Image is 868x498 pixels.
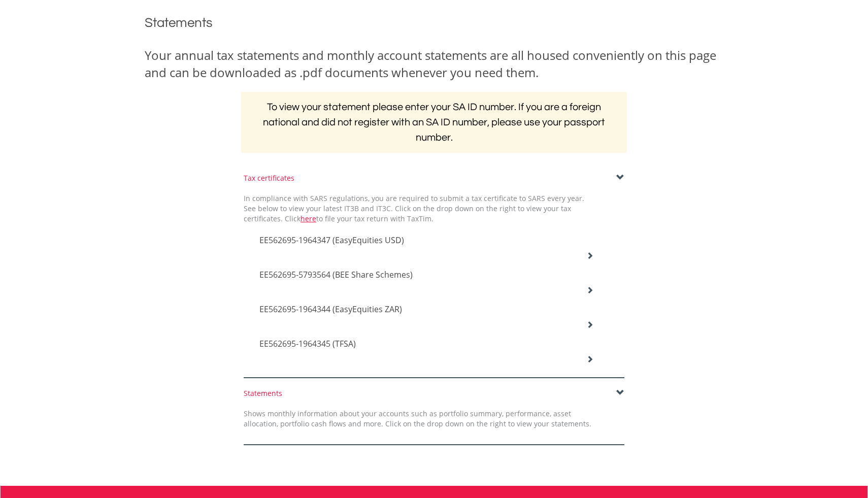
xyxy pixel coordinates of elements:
[145,47,723,82] div: Your annual tax statements and monthly account statements are all housed conveniently on this pag...
[244,388,624,399] div: Statements
[241,92,627,153] h2: To view your statement please enter your SA ID number. If you are a foreign national and did not ...
[259,304,402,315] span: EE562695-1964344 (EasyEquities ZAR)
[236,409,599,429] div: Shows monthly information about your accounts such as portfolio summary, performance, asset alloc...
[244,173,624,183] div: Tax certificates
[259,338,356,349] span: EE562695-1964345 (TFSA)
[301,214,316,223] a: here
[259,269,413,280] span: EE562695-5793564 (BEE Share Schemes)
[285,214,433,223] span: Click to file your tax return with TaxTim.
[244,193,584,223] span: In compliance with SARS regulations, you are required to submit a tax certificate to SARS every y...
[145,16,213,29] span: Statements
[259,235,404,246] span: EE562695-1964347 (EasyEquities USD)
